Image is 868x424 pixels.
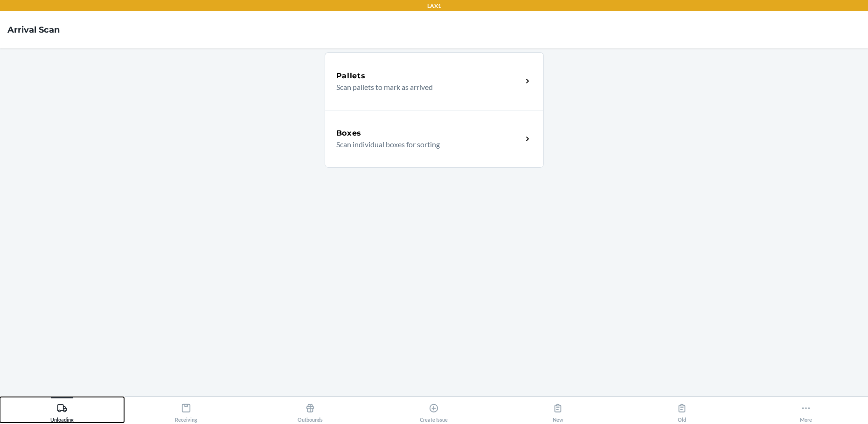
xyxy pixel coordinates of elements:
div: Old [677,399,687,423]
div: Unloading [50,399,74,423]
div: Outbounds [298,399,323,423]
button: Create Issue [372,397,496,423]
div: Receiving [175,399,197,423]
button: Old [620,397,744,423]
button: Receiving [124,397,248,423]
a: BoxesScan individual boxes for sorting [325,110,544,168]
p: LAX1 [427,2,441,10]
a: PalletsScan pallets to mark as arrived [325,52,544,110]
h5: Boxes [336,128,362,139]
h4: Arrival Scan [7,24,60,36]
div: New [553,399,563,423]
button: New [496,397,620,423]
div: More [800,399,812,423]
p: Scan pallets to mark as arrived [336,82,515,93]
p: Scan individual boxes for sorting [336,139,515,150]
div: Create Issue [420,399,448,423]
button: More [744,397,868,423]
h5: Pallets [336,70,366,82]
button: Outbounds [248,397,372,423]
